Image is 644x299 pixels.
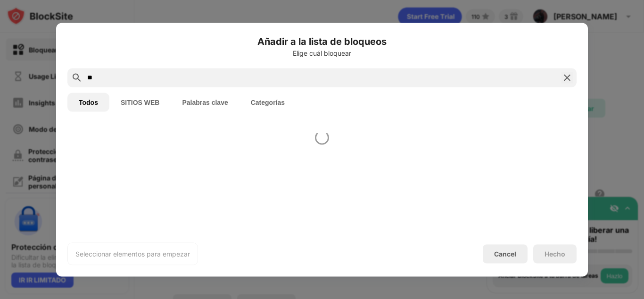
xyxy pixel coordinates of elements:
div: Elige cuál bloquear [67,49,577,57]
div: Cancel [494,250,516,258]
button: Categorías [239,93,296,111]
button: Palabras clave [171,93,239,111]
img: search.svg [71,72,83,83]
button: Todos [67,93,109,111]
button: SITIOS WEB [109,93,171,111]
h6: Añadir a la lista de bloqueos [67,34,577,48]
div: Seleccionar elementos para empezar [75,249,190,258]
img: search-close [561,72,573,83]
div: Hecho [545,250,565,257]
